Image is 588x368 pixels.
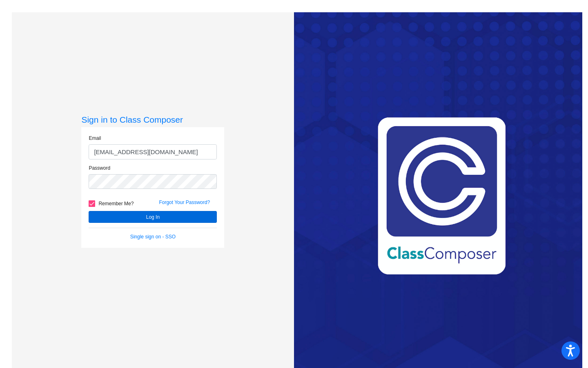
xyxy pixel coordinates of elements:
button: Log In [89,211,217,223]
span: Remember Me? [98,199,134,209]
a: Forgot Your Password? [159,200,210,205]
a: Single sign on - SSO [130,234,176,240]
label: Password [89,164,110,172]
h3: Sign in to Class Composer [81,114,224,125]
label: Email [89,135,101,142]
